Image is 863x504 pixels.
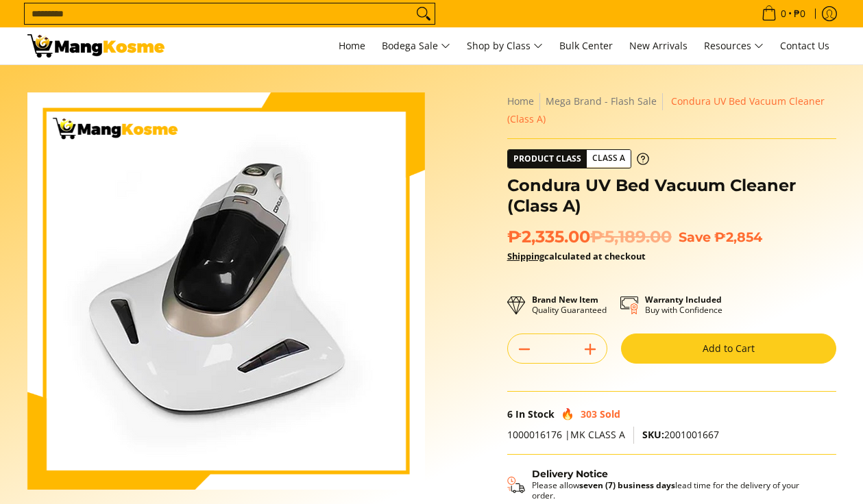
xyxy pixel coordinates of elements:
[642,428,719,441] span: 2001001667
[642,428,664,441] span: SKU:
[779,9,788,18] span: 0
[532,480,823,501] p: Please allow lead time for the delivery of your order.
[629,39,688,52] span: New Arrivals
[375,27,457,64] a: Bodega Sale
[532,294,607,315] p: Quality Guaranteed
[507,407,513,420] span: 6
[579,479,675,491] strong: seven (7) business days
[552,27,620,64] a: Bulk Center
[757,6,810,21] span: •
[507,94,534,108] a: Home
[467,38,543,55] span: Shop by Class
[559,39,613,52] span: Bulk Center
[621,333,836,364] button: Add to Cart
[382,38,450,55] span: Bodega Sale
[339,39,365,52] span: Home
[27,34,165,58] img: Condura UV Bed Vacuum Cleaner - Pamasko Sale l Mang Kosme
[507,94,825,125] span: Condura UV Bed Vacuum Cleaner (Class A)
[515,407,555,420] span: In Stock
[507,468,823,501] button: Shipping & Delivery
[507,227,672,247] span: ₱2,335.00
[460,27,550,64] a: Shop by Class
[792,9,807,18] span: ₱0
[679,229,711,245] span: Save
[773,27,836,64] a: Contact Us
[645,294,722,305] strong: Warranty Included
[507,92,836,128] nav: Breadcrumbs
[413,3,435,24] button: Search
[508,338,541,360] button: Subtract
[714,229,762,245] span: ₱2,854
[178,27,836,64] nav: Main Menu
[532,294,598,305] strong: Brand New Item
[581,407,597,420] span: 303
[697,27,770,64] a: Resources
[622,27,694,64] a: New Arrivals
[27,92,425,490] img: Condura UV Bed Vacuum Cleaner (Class A)
[507,428,625,441] span: 1000016176 |MK CLASS A
[645,294,722,315] p: Buy with Confidence
[507,250,544,262] a: Shipping
[507,149,649,168] a: Product Class Class A
[532,468,608,480] strong: Delivery Notice
[600,407,620,420] span: Sold
[780,39,829,52] span: Contact Us
[574,338,607,360] button: Add
[507,175,836,216] h1: Condura UV Bed Vacuum Cleaner (Class A)
[546,94,657,108] a: Mega Brand - Flash Sale
[590,227,672,247] del: ₱5,189.00
[587,150,631,167] span: Class A
[704,38,764,55] span: Resources
[508,150,587,168] span: Product Class
[507,250,646,262] strong: calculated at checkout
[332,27,372,64] a: Home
